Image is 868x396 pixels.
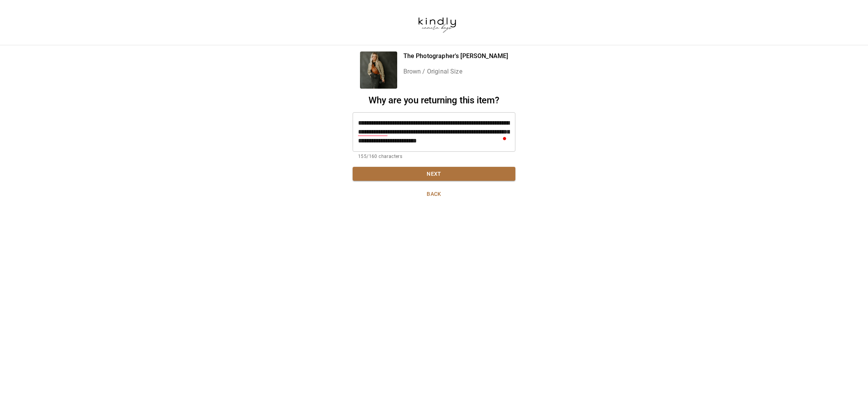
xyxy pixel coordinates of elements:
[407,6,467,39] img: kindlycamerabags.myshopify.com-b37650f6-6cf4-42a0-a808-989f93ebecdf
[358,118,510,145] textarea: To enrich screen reader interactions, please activate Accessibility in Grammarly extension settings
[353,187,515,201] button: Back
[353,167,515,181] button: Next
[358,153,510,161] p: 155/160 characters
[403,67,508,76] p: Brown / Original Size
[353,95,515,106] h2: Why are you returning this item?
[403,51,508,61] p: The Photographer's [PERSON_NAME]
